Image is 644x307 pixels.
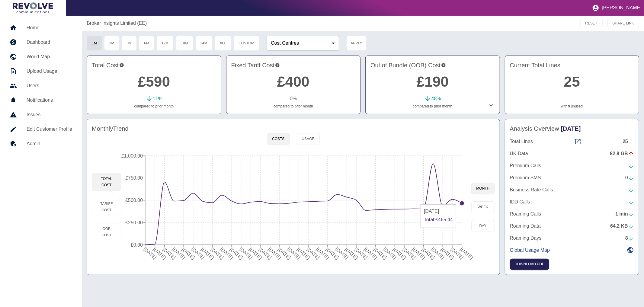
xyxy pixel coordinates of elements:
tspan: [DATE] [440,247,455,260]
h5: Users [27,82,72,89]
p: IDD Calls [510,198,530,206]
svg: This is the total charges incurred over 1 months [119,61,124,70]
a: Home [5,21,77,35]
tspan: [DATE] [296,247,311,260]
div: 1 min [615,210,634,218]
tspan: £250.00 [125,220,143,225]
tspan: [DATE] [383,247,398,260]
tspan: [DATE] [306,247,321,260]
tspan: [DATE] [325,247,340,260]
p: compared to prior month [92,104,216,109]
div: 82.8 GB [610,150,634,157]
p: with unused [510,104,634,109]
a: Roaming Calls1 min [510,210,634,218]
h5: Edit Customer Profile [27,126,72,133]
a: 9 [568,104,570,109]
button: [PERSON_NAME] [590,2,644,14]
button: Apply [346,36,367,51]
a: Edit Customer Profile [5,122,77,136]
button: Click here to download the most recent invoice. If the current month’s invoice is unavailable, th... [510,259,549,270]
a: Premium SMS0 [510,174,634,181]
tspan: [DATE] [219,247,234,260]
p: UK Data [510,150,528,157]
h4: Analysis Overview [510,124,634,133]
tspan: [DATE] [210,247,225,260]
span: [DATE] [561,125,581,132]
button: Costs [267,133,290,145]
p: 0 % [290,95,297,102]
button: 18M [176,36,193,51]
a: Roaming Data64.2 KB [510,222,634,230]
a: Global Usage Map [510,247,634,254]
tspan: [DATE] [277,247,292,260]
p: Roaming Days [510,235,542,242]
div: 8 [625,235,634,242]
button: 12M [156,36,174,51]
h4: Fixed Tariff Cost [231,61,355,70]
h4: Out of Bundle (OOB) Cost [370,61,495,70]
div: 64.2 KB [610,222,634,230]
p: compared to prior month [231,104,355,109]
p: 11 % [153,95,162,102]
a: Admin [5,136,77,151]
tspan: [DATE] [335,247,350,260]
button: Usage [297,133,320,145]
button: OOB Cost [92,223,121,241]
tspan: [DATE] [354,247,369,260]
tspan: [DATE] [191,247,206,260]
button: week [471,201,495,213]
h5: Home [27,24,72,31]
div: 0 [625,174,634,181]
button: SHARE LINK [607,18,639,29]
tspan: [DATE] [287,247,302,260]
tspan: £750.00 [125,175,143,181]
p: Total Lines [510,138,533,145]
button: All [215,36,231,51]
p: Roaming Calls [510,210,541,218]
tspan: [DATE] [248,247,263,260]
a: IDD Calls [510,198,634,206]
a: Business Rate Calls [510,186,634,193]
tspan: [DATE] [229,247,244,260]
a: Notifications [5,93,77,107]
a: Issues [5,107,77,122]
a: 25 [564,74,580,90]
a: UK Data82.8 GB [510,150,634,157]
tspan: [DATE] [411,247,426,260]
h5: World Map [27,53,72,60]
tspan: £1,000.00 [121,153,143,158]
button: month [471,183,495,194]
a: £590 [138,74,170,90]
button: 1M [87,36,102,51]
tspan: [DATE] [181,247,196,260]
h5: Admin [27,140,72,147]
tspan: £0.00 [131,242,143,248]
tspan: [DATE] [373,247,388,260]
h5: Notifications [27,97,72,104]
svg: Costs outside of your fixed tariff [441,61,446,70]
h5: Dashboard [27,39,72,46]
div: 25 [623,138,634,145]
tspan: [DATE] [143,247,158,260]
tspan: [DATE] [344,247,359,260]
h4: Total Cost [92,61,216,70]
tspan: [DATE] [258,247,273,260]
a: Dashboard [5,35,77,50]
tspan: [DATE] [200,247,215,260]
p: Premium Calls [510,162,541,169]
p: [PERSON_NAME] [602,5,642,11]
img: Logo [13,2,53,13]
a: Roaming Days8 [510,235,634,242]
button: 2M [104,36,120,51]
p: 48 % [431,95,441,102]
p: Premium SMS [510,174,541,181]
button: Tariff Cost [92,198,121,216]
tspan: [DATE] [402,247,417,260]
a: World Map [5,50,77,64]
tspan: [DATE] [267,247,282,260]
h5: Upload Usage [27,68,72,75]
tspan: £500.00 [125,198,143,203]
a: Total Lines25 [510,138,634,145]
tspan: [DATE] [315,247,330,260]
button: Total Cost [92,173,121,191]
